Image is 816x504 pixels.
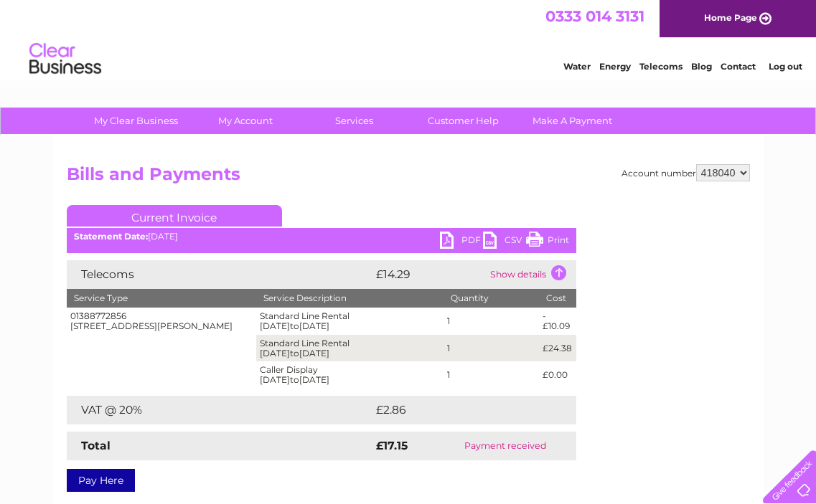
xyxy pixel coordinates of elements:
[444,335,539,362] td: 1
[67,260,372,289] td: Telecoms
[256,361,444,389] td: Caller Display [DATE] [DATE]
[721,61,756,72] a: Contact
[70,311,253,331] div: 01388772856 [STREET_ADDRESS][PERSON_NAME]
[290,320,299,331] span: to
[186,108,304,134] a: My Account
[372,396,543,424] td: £2.86
[70,8,748,70] div: Clear Business is a trading name of Verastar Limited (registered in [GEOGRAPHIC_DATA] No. 3667643...
[639,61,683,72] a: Telecoms
[290,348,299,358] span: to
[29,37,102,81] img: logo.png
[404,108,522,134] a: Customer Help
[513,108,632,134] a: Make A Payment
[487,260,576,289] td: Show details
[440,232,483,252] a: PDF
[599,61,631,72] a: Energy
[769,61,802,72] a: Log out
[539,308,576,335] td: -£10.09
[74,231,148,242] b: Statement Date:
[539,289,576,308] th: Cost
[539,335,576,362] td: £24.38
[256,289,444,308] th: Service Description
[434,432,576,460] td: Payment received
[67,396,372,424] td: VAT @ 20%
[67,205,282,227] a: Current Invoice
[526,232,569,252] a: Print
[81,439,111,452] strong: Total
[67,469,135,492] a: Pay Here
[67,289,256,308] th: Service Type
[545,7,644,25] a: 0333 014 3131
[444,308,539,335] td: 1
[376,439,408,452] strong: £17.15
[483,232,526,252] a: CSV
[295,108,413,134] a: Services
[67,164,750,191] h2: Bills and Payments
[290,374,299,385] span: to
[256,308,444,335] td: Standard Line Rental [DATE] [DATE]
[539,361,576,389] td: £0.00
[622,164,750,181] div: Account number
[444,361,539,389] td: 1
[77,108,195,134] a: My Clear Business
[691,61,712,72] a: Blog
[444,289,539,308] th: Quantity
[67,232,576,242] div: [DATE]
[372,260,487,289] td: £14.29
[563,61,591,72] a: Water
[256,335,444,362] td: Standard Line Rental [DATE] [DATE]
